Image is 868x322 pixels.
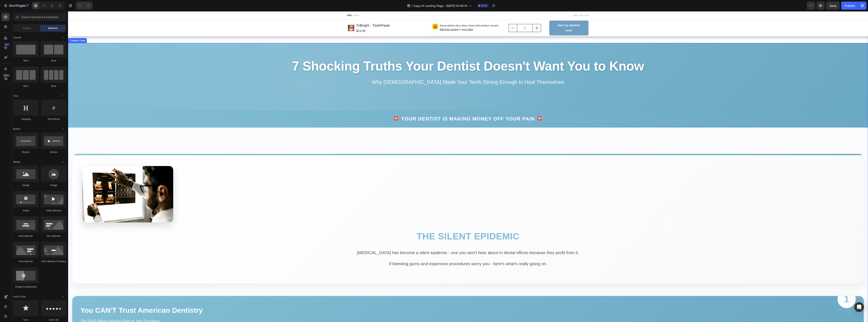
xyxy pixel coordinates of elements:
[14,218,786,232] h2: The Silent Epidemic
[13,127,21,131] span: Button
[14,238,786,245] p: [MEDICAL_DATA] has become a silent epidemic - one you won't hear about in dental offices because ...
[390,17,405,20] span: or
[13,295,26,298] span: Icon & Line
[60,126,66,132] span: Toggle open
[13,13,66,21] input: Search Sections & Elements
[830,4,836,7] span: Save
[13,260,39,263] div: Hero Banner
[13,117,39,121] div: Heading
[13,318,39,322] div: Icon
[394,17,405,20] span: sync data
[288,17,322,22] div: $23.95
[13,234,39,238] div: Hero Banner
[413,4,467,8] span: Copy of Landing Page - [DATE] 01:40:14
[4,67,796,75] p: Why [DEMOGRAPHIC_DATA] Made Your Teeth Strong Enough to Heal Themselves
[13,160,20,164] span: Media
[12,295,788,303] h3: You CAN'T Trust American Dentistry
[2,2,30,10] button: 7
[13,209,39,212] div: Video
[854,302,864,312] div: Open Intercom Messenger
[288,11,322,17] a: TriBright - ToothPaste
[481,4,487,7] span: Draft
[13,150,39,154] div: Button
[76,2,92,10] div: Undo/Redo
[41,150,66,154] div: Button
[13,59,39,62] div: Row
[465,13,473,21] button: increment
[13,36,21,39] span: Layout
[60,293,66,300] span: Toggle open
[4,48,796,62] h1: 7 Shocking Truths Your Dentist Doesn't Want You to Know
[60,93,66,99] span: Toggle open
[13,94,18,98] span: Text
[449,13,465,21] input: quantity
[412,4,413,8] span: /
[481,9,520,24] button: Get my solution now!
[826,2,840,10] button: Save
[441,13,449,21] button: decrement
[4,43,10,46] div: 450
[41,84,66,88] div: Row
[41,117,66,121] div: Text Block
[486,12,515,22] div: Get my solution now!
[22,26,31,30] span: Section
[13,285,39,289] div: Image Comparison
[26,3,28,8] p: 7
[372,17,390,20] span: Add new variant
[845,4,855,8] div: Publish
[14,155,105,211] img: Person with dental pain covering their mouth
[41,183,66,187] div: Image
[3,74,10,77] div: Beta
[60,34,66,41] span: Toggle open
[13,84,39,88] div: Row
[48,26,58,30] span: Element
[841,2,858,10] button: Publish
[14,249,786,256] p: If bleeding gums and expensive procedures worry you - here's what's really going on.
[13,183,39,187] div: Image
[41,318,66,322] div: Icon List
[372,12,436,20] p: Setup options like colors, sizes with product variant.
[41,59,66,62] div: Row
[68,11,868,322] iframe: Design area
[769,279,788,297] div: 1
[41,209,66,212] div: Video Banner
[1,27,18,31] div: Custom Code
[41,234,66,238] div: Hero Banner
[60,159,66,165] span: Toggle open
[12,307,788,313] p: The $200 Billion Industry Built on Your Problems
[41,260,66,263] div: Hero Banner Parallax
